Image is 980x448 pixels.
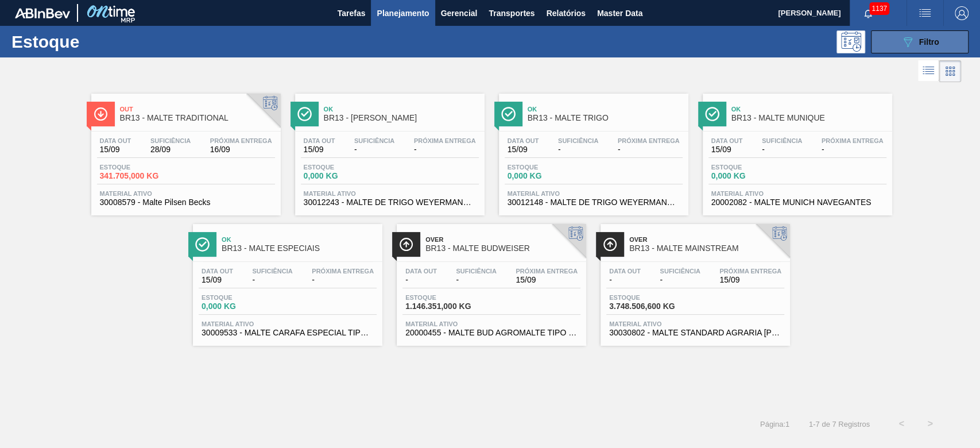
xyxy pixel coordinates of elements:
span: BR13 - MALTE MUNIQUE [731,114,886,122]
span: Ok [324,106,479,113]
span: - [558,145,598,154]
img: TNhmsLtSVTkK8tSr43FrP2fwEKptu5GPRR3wAAAABJRU5ErkJggg== [15,8,70,18]
span: Ok [222,236,377,243]
span: 20000455 - MALTE BUD AGROMALTE TIPO II GRANEL [405,329,578,337]
a: ÍconeOkBR13 - MALTE MUNIQUEData out15/09Suficiência-Próxima Entrega-Estoque0,000 KGMaterial ativo... [694,85,898,215]
img: Ícone [195,237,210,252]
span: BR13 - MALTE MAINSTREAM [629,244,784,253]
span: 1.146.351,000 KG [405,302,486,311]
span: Próxima Entrega [210,137,272,144]
span: Material ativo [508,190,680,197]
a: ÍconeOverBR13 - MALTE MAINSTREAMData out-Suficiência-Próxima Entrega15/09Estoque3.748.506,600 KGM... [592,215,796,346]
span: Gerencial [441,6,478,20]
span: - [660,276,700,284]
img: Ícone [705,107,719,121]
a: ÍconeOutBR13 - MALTE TRADITIONALData out15/09Suficiência28/09Próxima Entrega16/09Estoque341.705,0... [83,85,286,215]
span: Planejamento [377,6,429,20]
button: Notificações [850,5,886,21]
span: 1 - 7 de 7 Registros [807,420,870,428]
span: Data out [609,268,641,275]
a: ÍconeOkBR13 - [PERSON_NAME]Data out15/09Suficiência-Próxima Entrega-Estoque0,000 KGMaterial ativo... [286,85,490,215]
span: 15/09 [100,145,131,154]
span: Suficiência [354,137,394,144]
span: 30009533 - MALTE CARAFA ESPECIAL TIPO III WEYERMANN [202,329,374,337]
span: Suficiência [456,268,496,275]
span: 0,000 KG [508,172,588,180]
span: Data out [508,137,539,144]
span: Over [629,236,784,243]
span: 1137 [869,2,889,15]
span: Transportes [489,6,534,20]
span: Página : 1 [760,420,789,428]
span: Suficiência [558,137,598,144]
span: Material ativo [304,190,476,197]
span: 15/09 [711,145,743,154]
img: Ícone [603,237,617,252]
div: Visão em Cards [939,60,961,82]
div: Visão em Lista [918,60,939,82]
img: Ícone [94,107,108,121]
span: Filtro [919,37,939,47]
span: Próxima Entrega [414,137,476,144]
img: Ícone [399,237,413,252]
span: 15/09 [508,145,539,154]
span: 0,000 KG [304,172,384,180]
span: Over [425,236,580,243]
span: - [762,145,802,154]
button: Filtro [871,30,969,53]
img: Ícone [501,107,516,121]
img: userActions [918,6,932,20]
span: Data out [100,137,131,144]
span: - [822,145,884,154]
span: Estoque [711,164,792,171]
span: BR13 - MALTE TRADITIONAL [120,114,275,122]
button: > [916,410,944,438]
span: Material ativo [100,190,272,197]
span: Próxima Entrega [719,268,781,275]
span: Suficiência [762,137,802,144]
span: 30008579 - Malte Pilsen Becks [100,198,272,207]
span: 341.705,000 KG [100,172,180,180]
span: 0,000 KG [202,302,282,311]
span: Material ativo [609,320,781,327]
span: - [354,145,394,154]
span: 3.748.506,600 KG [609,302,690,311]
span: Estoque [100,164,180,171]
span: 0,000 KG [711,172,792,180]
span: BR13 - MALTE ESPECIAIS [222,244,377,253]
span: 15/09 [516,276,578,284]
span: Estoque [304,164,384,171]
span: - [618,145,680,154]
span: Data out [405,268,437,275]
span: Out [120,106,275,113]
span: Próxima Entrega [618,137,680,144]
span: Suficiência [660,268,700,275]
span: Estoque [508,164,588,171]
span: 16/09 [210,145,272,154]
span: - [414,145,476,154]
span: Tarefas [338,6,366,20]
span: 30030802 - MALTE STANDARD AGRARIA CAMPOS GERAIS [609,329,781,337]
span: 30012243 - MALTE DE TRIGO WEYERMANN GRANEL [304,198,476,207]
span: 30012148 - MALTE DE TRIGO WEYERMANN BIG BAG AGRARIA [508,198,680,207]
a: ÍconeOkBR13 - MALTE ESPECIAISData out15/09Suficiência-Próxima Entrega-Estoque0,000 KGMaterial ati... [184,215,388,346]
span: Suficiência [252,268,292,275]
span: BR13 - MALTE BUDWEISER [425,244,580,253]
img: Logout [955,6,969,20]
img: Ícone [297,107,312,121]
span: Relatórios [546,6,585,20]
span: 28/09 [150,145,191,154]
button: < [887,410,916,438]
span: Próxima Entrega [516,268,578,275]
span: Data out [304,137,335,144]
span: - [405,276,437,284]
span: 15/09 [202,276,233,284]
span: Material ativo [202,320,374,327]
span: - [456,276,496,284]
span: Data out [202,268,233,275]
span: 15/09 [304,145,335,154]
span: - [312,276,374,284]
span: Estoque [405,294,486,301]
span: Próxima Entrega [822,137,884,144]
span: Material ativo [711,190,884,197]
